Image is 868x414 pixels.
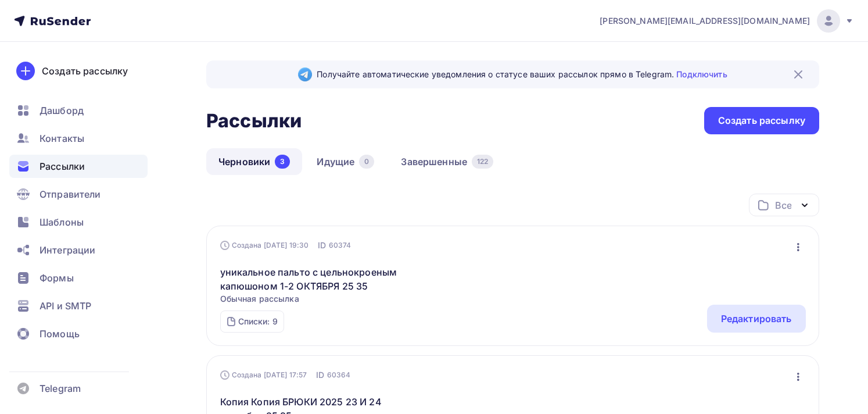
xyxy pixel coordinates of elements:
a: Дашборд [9,99,148,122]
span: [PERSON_NAME][EMAIL_ADDRESS][DOMAIN_NAME] [600,15,810,27]
span: Рассылки [40,159,85,173]
span: Дашборд [40,103,84,117]
a: Черновики3 [206,148,302,175]
span: Telegram [40,381,81,395]
a: Отправители [9,183,148,206]
span: Интеграции [40,243,95,257]
span: Помощь [40,327,80,341]
a: Рассылки [9,155,148,178]
div: Создана [DATE] 19:30 [220,241,309,250]
span: Получайте автоматические уведомления о статусе ваших рассылок прямо в Telegram. [317,69,727,80]
a: Подключить [676,69,727,79]
span: 60364 [327,369,351,381]
span: Шаблоны [40,215,84,229]
div: 0 [359,155,374,169]
img: Telegram [298,67,312,81]
div: 122 [472,155,493,169]
a: Формы [9,266,148,290]
a: Шаблоны [9,210,148,234]
span: Обычная рассылка [220,293,419,305]
h2: Рассылки [206,109,302,133]
a: Контакты [9,127,148,150]
a: Завершенные122 [389,148,505,175]
span: Контакты [40,131,84,145]
div: 3 [275,155,290,169]
a: уникальное пальто с цельнокроеным капюшоном 1-2 ОКТЯБРЯ 25 35 [220,265,419,293]
div: Редактировать [721,312,792,326]
a: [PERSON_NAME][EMAIL_ADDRESS][DOMAIN_NAME] [600,9,854,33]
span: Формы [40,271,74,285]
span: 60374 [329,240,351,251]
a: Идущие0 [304,148,386,175]
span: Отправители [40,187,101,201]
div: Создать рассылку [718,114,805,127]
div: Создать рассылку [42,64,128,78]
span: ID [316,369,324,381]
div: Все [775,198,791,212]
button: Все [749,194,819,216]
span: API и SMTP [40,299,91,313]
span: ID [318,240,326,251]
div: Создана [DATE] 17:57 [220,370,307,380]
div: Списки: 9 [238,316,278,327]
